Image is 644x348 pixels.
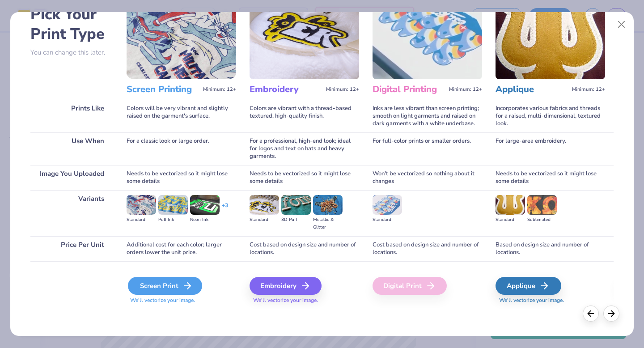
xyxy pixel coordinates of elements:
[127,165,236,190] div: Needs to be vectorized so it might lose some details
[203,86,236,93] span: Minimum: 12+
[326,86,359,93] span: Minimum: 12+
[127,84,199,95] h3: Screen Printing
[190,195,220,215] img: Neon Ink
[127,195,156,215] img: Standard
[496,132,605,165] div: For large-area embroidery.
[281,195,311,215] img: 3D Puff
[127,100,236,132] div: Colors will be very vibrant and slightly raised on the garment's surface.
[496,277,561,295] div: Applique
[313,195,343,215] img: Metallic & Glitter
[496,84,568,95] h3: Applique
[496,236,605,261] div: Based on design size and number of locations.
[496,297,605,304] span: We'll vectorize your image.
[30,100,113,132] div: Prints Like
[222,202,228,217] div: + 3
[313,216,343,231] div: Metallic & Glitter
[127,236,236,261] div: Additional cost for each color; larger orders lower the unit price.
[449,86,482,93] span: Minimum: 12+
[127,132,236,165] div: For a classic look or large order.
[496,100,605,132] div: Incorporates various fabrics and threads for a raised, multi-dimensional, textured look.
[190,216,220,224] div: Neon Ink
[373,216,402,224] div: Standard
[373,100,482,132] div: Inks are less vibrant than screen printing; smooth on light garments and raised on dark garments ...
[572,86,605,93] span: Minimum: 12+
[496,216,525,224] div: Standard
[30,165,113,190] div: Image You Uploaded
[250,195,279,215] img: Standard
[496,165,605,190] div: Needs to be vectorized so it might lose some details
[613,16,630,33] button: Close
[373,132,482,165] div: For full-color prints or smaller orders.
[373,236,482,261] div: Cost based on design size and number of locations.
[281,216,311,224] div: 3D Puff
[527,195,557,215] img: Sublimated
[373,277,447,295] div: Digital Print
[128,277,202,295] div: Screen Print
[250,236,359,261] div: Cost based on design size and number of locations.
[250,216,279,224] div: Standard
[250,132,359,165] div: For a professional, high-end look; ideal for logos and text on hats and heavy garments.
[30,49,113,56] p: You can change this later.
[127,297,236,304] span: We'll vectorize your image.
[373,195,402,215] img: Standard
[30,190,113,236] div: Variants
[250,297,359,304] span: We'll vectorize your image.
[250,84,322,95] h3: Embroidery
[158,195,188,215] img: Puff Ink
[158,216,188,224] div: Puff Ink
[373,165,482,190] div: Won't be vectorized so nothing about it changes
[527,216,557,224] div: Sublimated
[250,100,359,132] div: Colors are vibrant with a thread-based textured, high-quality finish.
[30,132,113,165] div: Use When
[496,195,525,215] img: Standard
[250,277,322,295] div: Embroidery
[30,236,113,261] div: Price Per Unit
[373,84,445,95] h3: Digital Printing
[30,4,113,44] h2: Pick Your Print Type
[250,165,359,190] div: Needs to be vectorized so it might lose some details
[127,216,156,224] div: Standard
